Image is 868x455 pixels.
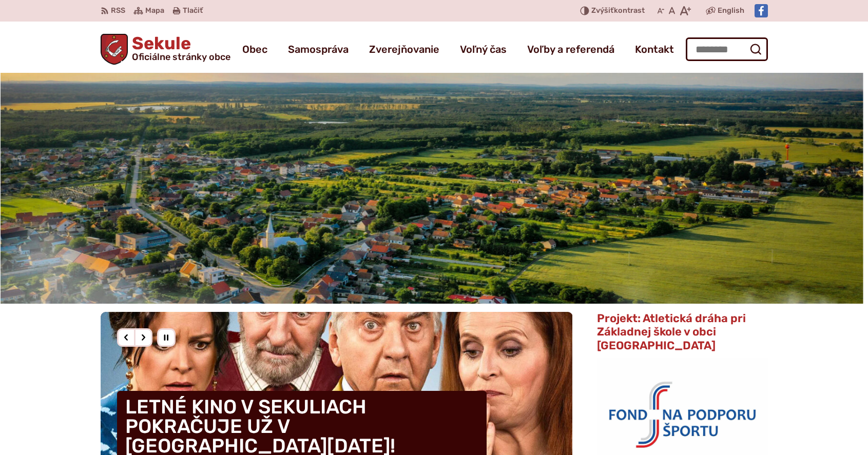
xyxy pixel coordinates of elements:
div: Predošlý slajd [117,328,136,347]
a: Logo Sekule, prejsť na domovskú stránku. [101,34,231,65]
span: Oficiálne stránky obce [132,52,230,62]
span: Tlačiť [183,7,203,15]
span: Projekt: Atletická dráha pri Základnej škole v obci [GEOGRAPHIC_DATA] [597,311,746,352]
div: Nasledujúci slajd [134,328,152,347]
a: Voľný čas [460,35,507,64]
a: Samospráva [288,35,349,64]
span: kontrast [591,7,645,15]
img: Prejsť na domovskú stránku [101,34,128,65]
a: English [716,5,746,17]
div: Pozastaviť pohyb slajdera [157,328,176,347]
img: Prejsť na Facebook stránku [755,4,768,17]
a: Kontakt [635,35,674,64]
a: Voľby a referendá [527,35,614,64]
span: English [718,5,744,17]
h1: Sekule [128,35,230,62]
a: Zverejňovanie [369,35,439,64]
a: Obec [242,35,267,64]
span: Mapa [145,5,164,17]
span: RSS [111,5,125,17]
span: Zvýšiť [591,6,614,15]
